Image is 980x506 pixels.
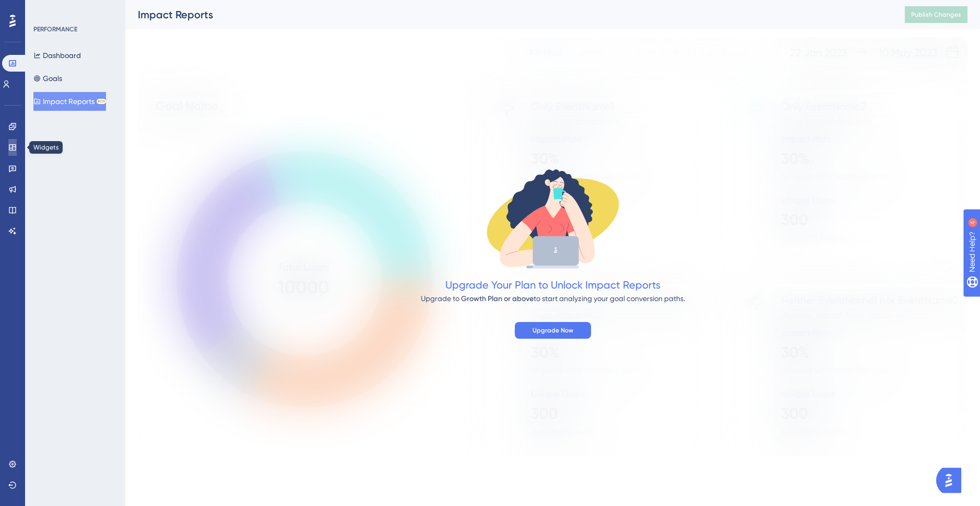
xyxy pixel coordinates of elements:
span: Upgrade Now [533,326,573,335]
div: PERFORMANCE [33,25,77,33]
span: Need Help? [25,3,65,15]
button: Dashboard [33,46,81,65]
span: Growth Plan or above [461,294,534,303]
span: Upgrade to to start analyzing your goal conversion paths. [421,294,685,303]
div: 4 [73,5,76,14]
span: Upgrade Your Plan to Unlock Impact Reports [445,279,660,291]
div: BETA [97,99,106,104]
button: Upgrade Now [515,322,591,339]
div: Impact Reports [138,7,879,22]
button: Goals [33,69,62,88]
iframe: UserGuiding AI Assistant Launcher [936,465,967,496]
span: Publish Changes [911,10,961,19]
button: Impact ReportsBETA [33,92,106,111]
button: Publish Changes [905,6,967,23]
